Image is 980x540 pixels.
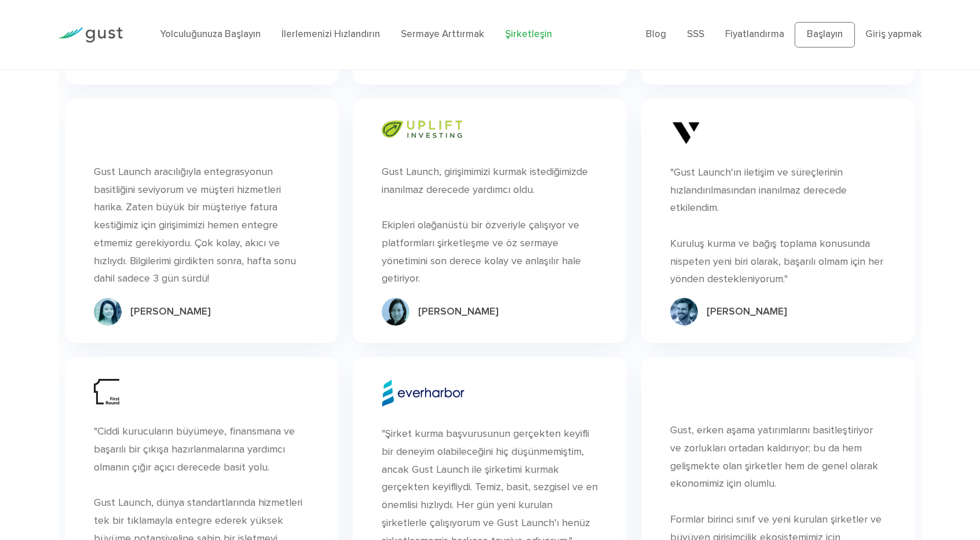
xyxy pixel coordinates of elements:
[94,379,119,404] img: Birinci Tur
[401,28,484,40] a: Sermaye Arttırmak
[94,166,296,285] font: Gust Launch aracılığıyla entegrasyonun basitliğini seviyorum ve müşteri hizmetleri harika. Zaten ...
[94,298,122,326] img: Stephanie A265488e5bd0cda66f30a9b87e05ab8ceddb255120df04412edde4293bb19ee7
[382,298,409,326] img: Sylphiel2 4ac7317f5f652bf5fa0084d871f83f84be9eb731b28548c64c2f2342b2042ebe
[281,28,380,40] a: İlerlemenizi Hızlandırın
[505,28,552,40] a: Şirketleşin
[382,121,462,138] img: Logo
[160,28,261,40] a: Yolculuğunuza Başlayın
[807,28,843,40] font: Başlayın
[707,305,787,318] font: [PERSON_NAME]
[795,22,855,48] a: Başlayın
[646,28,666,40] a: Blog
[670,424,878,490] font: Gust, erken aşama yatırımlarını basitleştiriyor ve zorlukları ortadan kaldırıyor; bu da hem geliş...
[382,379,465,407] img: Everharbor
[865,28,922,40] a: Giriş yapmak
[670,121,701,145] img: V
[670,298,698,326] img: Brent D55d81dbb4f7d2a1e91ae14248d70b445552e6f4f64c2412a5767280fe225c96
[58,27,123,43] img: Gust Logo
[94,425,295,473] font: "Ciddi kurucuların büyümeye, finansmana ve başarılı bir çıkışa hazırlanmalarına yardımcı olmanın ...
[687,28,704,40] a: SSS
[382,219,581,284] font: Ekipleri olağanüstü bir özveriyle çalışıyor ve platformları şirketleşme ve öz sermaye yönetimini ...
[725,28,784,40] a: Fiyatlandırma
[670,166,847,214] font: "Gust Launch'ın iletişim ve süreçlerinin hızlandırılmasından inanılmaz derecede etkilendim.
[382,166,588,196] font: Gust Launch, girişimimizi kurmak istediğimizde inanılmaz derecede yardımcı oldu.
[130,305,211,318] font: [PERSON_NAME]
[670,238,883,286] font: Kuruluş kurma ve bağış toplama konusunda nispeten yeni biri olarak, başarılı olmam için her yönde...
[418,305,499,318] font: [PERSON_NAME]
